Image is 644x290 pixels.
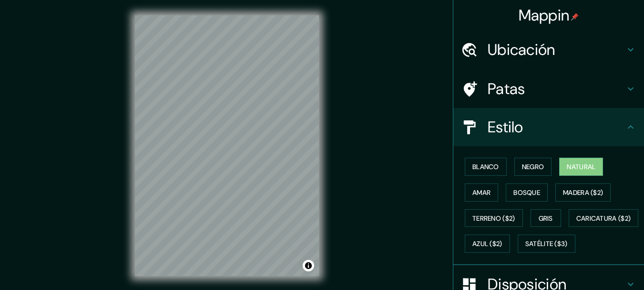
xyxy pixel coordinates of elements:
[531,209,561,227] button: Gris
[465,158,507,176] button: Blanco
[488,117,523,137] font: Estilo
[303,260,314,271] button: Activar o desactivar atribución
[569,209,639,227] button: Caricatura ($2)
[555,183,611,202] button: Madera ($2)
[571,13,579,21] img: pin-icon.png
[488,79,525,99] font: Patas
[522,162,544,171] font: Negro
[559,253,634,279] iframe: Lanzador de widgets de ayuda
[465,183,498,202] button: Amar
[453,108,644,146] div: Estilo
[518,235,575,253] button: Satélite ($3)
[567,162,595,171] font: Natural
[539,214,553,223] font: Gris
[563,188,603,197] font: Madera ($2)
[488,40,555,60] font: Ubicación
[513,188,540,197] font: Bosque
[472,162,499,171] font: Blanco
[519,5,570,25] font: Mappin
[559,158,603,176] button: Natural
[472,214,515,223] font: Terreno ($2)
[135,15,319,276] canvas: Mapa
[506,183,548,202] button: Bosque
[453,31,644,69] div: Ubicación
[453,70,644,108] div: Patas
[465,235,510,253] button: Azul ($2)
[465,209,523,227] button: Terreno ($2)
[525,240,568,248] font: Satélite ($3)
[576,214,631,223] font: Caricatura ($2)
[472,188,491,197] font: Amar
[514,158,552,176] button: Negro
[472,240,502,248] font: Azul ($2)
